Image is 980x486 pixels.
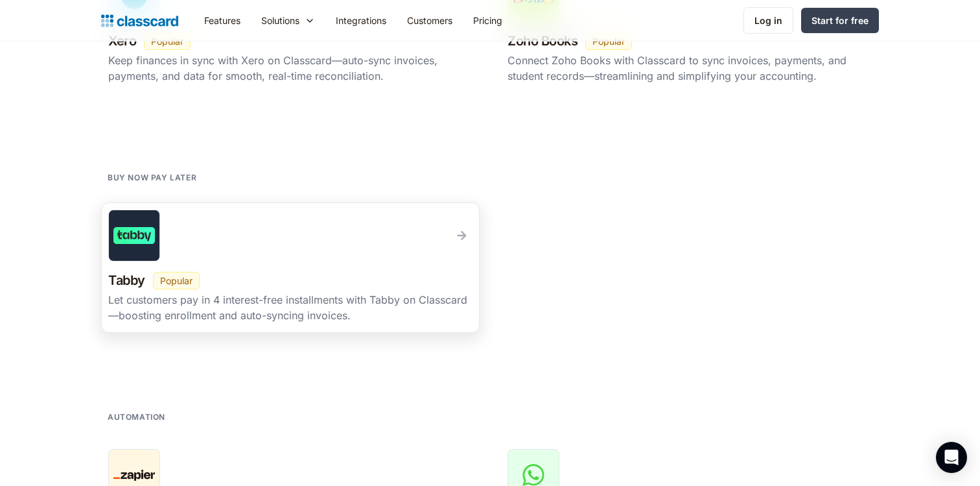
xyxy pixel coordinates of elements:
[325,6,397,35] a: Integrations
[108,292,472,323] div: Let customers pay in 4 interest-free installments with Tabby on Classcard—boosting enrollment and...
[507,53,872,84] div: Connect Zoho Books with Classcard to sync invoices, payments, and student records—streamlining an...
[463,6,513,35] a: Pricing
[108,171,196,184] h2: buy now pay later
[936,442,967,473] div: Open Intercom Messenger
[108,269,145,292] h3: Tabby
[113,227,155,243] img: Tabby
[113,470,155,481] img: Zapier
[108,53,472,84] div: Keep finances in sync with Xero on Classcard—auto-sync invoices, payments, and data for smooth, r...
[101,12,178,30] a: home
[251,6,325,35] div: Solutions
[101,202,480,333] a: TabbyTabbyPopularLet customers pay in 4 interest-free installments with Tabby on Classcard—boosti...
[811,14,869,27] div: Start for free
[160,274,192,287] div: Popular
[397,6,463,35] a: Customers
[754,14,782,27] div: Log in
[261,14,299,27] div: Solutions
[743,7,793,34] a: Log in
[801,8,879,33] a: Start for free
[108,411,165,423] h2: automation
[194,6,251,35] a: Features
